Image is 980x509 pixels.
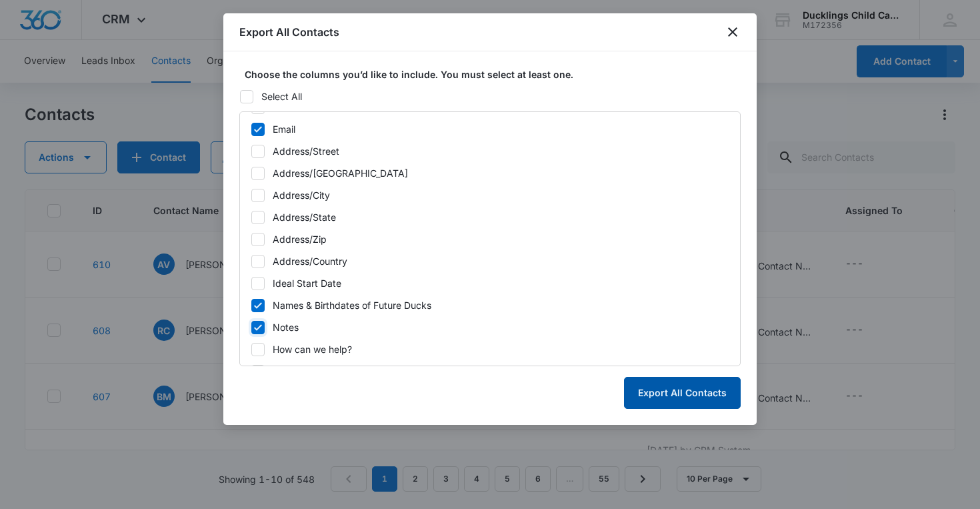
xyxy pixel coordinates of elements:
div: Address/State [273,210,336,224]
button: Export All Contacts [624,377,741,409]
div: Ideal Start Date [273,276,341,290]
div: Notes [273,320,299,334]
div: Select All [261,89,302,103]
div: Special Notes [273,364,333,378]
label: Choose the columns you’d like to include. You must select at least one. [245,67,746,81]
div: Address/Street [273,144,339,158]
div: Names & Birthdates of Future Ducks [273,298,431,312]
div: How can we help? [273,342,352,356]
div: Email [273,122,295,136]
button: close [725,24,741,40]
div: Address/City [273,188,330,202]
div: Address/Zip [273,232,327,246]
h1: Export All Contacts [239,24,339,40]
div: Address/[GEOGRAPHIC_DATA] [273,166,408,180]
div: Address/Country [273,254,347,268]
